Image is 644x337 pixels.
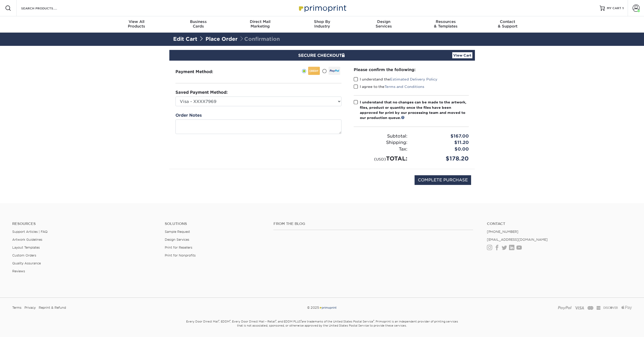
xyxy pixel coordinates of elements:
[411,139,473,146] div: $11.20
[165,222,266,226] h4: Solutions
[291,19,353,24] span: Shop By
[165,246,192,249] a: Print for Resellers
[374,157,386,161] small: (USD)
[205,36,238,42] a: Place Order
[12,222,157,226] h4: Resources
[354,67,469,73] div: Please confirm the following:
[350,146,411,153] div: Tax:
[350,133,411,140] div: Subtotal:
[415,19,477,29] div: & Templates
[319,306,337,309] img: Primoprint
[353,16,415,33] a: DesignServices
[415,16,477,33] a: Resources& Templates
[106,19,168,29] div: Products
[230,319,230,322] sup: ®
[291,16,353,33] a: Shop ByIndustry
[411,133,473,140] div: $167.00
[301,319,302,322] sup: ®
[353,19,415,29] div: Services
[175,112,202,118] label: Order Notes
[373,319,374,322] sup: ®
[273,222,473,226] h4: From the Blog
[239,36,280,42] span: Confirmation
[229,19,291,24] span: Direct Mail
[173,36,197,42] a: Edit Cart
[411,146,473,153] div: $0.00
[12,246,40,249] a: Layout Templates
[106,19,168,24] span: View All
[298,53,346,58] span: SECURE CHECKOUT
[12,304,21,312] a: Terms
[415,19,477,24] span: Resources
[452,52,472,58] a: View Cart
[350,154,411,163] div: TOTAL:
[360,100,469,120] div: I understand that no changes can be made to the artwork, files, product or quantity once the file...
[297,3,348,14] img: Primoprint
[411,154,473,163] div: $178.20
[607,6,621,10] span: MY CART
[21,5,70,11] input: SEARCH PRODUCTS.....
[167,16,229,33] a: BusinessCards
[354,77,437,82] label: I understand the
[353,19,415,24] span: Design
[229,19,291,29] div: Marketing
[12,253,36,257] a: Custom Orders
[390,77,437,81] a: Estimated Delivery Policy
[487,230,518,234] a: [PHONE_NUMBER]
[12,230,48,234] a: Support Articles | FAQ
[12,269,25,273] a: Reviews
[12,261,41,265] a: Quality Assurance
[106,16,168,33] a: View AllProducts
[39,304,66,312] a: Reprint & Refund
[477,19,539,24] span: Contact
[354,84,424,89] label: I agree to the
[165,230,190,234] a: Sample Request
[12,238,42,241] a: Artwork Guidelines
[218,319,219,322] sup: ®
[477,19,539,29] div: & Support
[291,19,353,29] div: Industry
[477,16,539,33] a: Contact& Support
[167,19,229,24] span: Business
[165,253,196,257] a: Print for Nonprofits
[487,222,632,226] a: Contact
[165,238,189,241] a: Design Services
[175,69,226,74] h3: Payment Method:
[276,319,276,322] sup: ®
[175,89,228,96] label: Saved Payment Method:
[229,16,291,33] a: Direct MailMarketing
[24,304,36,312] a: Privacy
[217,304,427,312] div: © 2025
[415,175,471,185] input: COMPLETE PURCHASE
[622,6,624,10] span: 1
[350,139,411,146] div: Shipping:
[167,19,229,29] div: Cards
[487,238,548,241] a: [EMAIL_ADDRESS][DOMAIN_NAME]
[385,85,424,89] a: Terms and Conditions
